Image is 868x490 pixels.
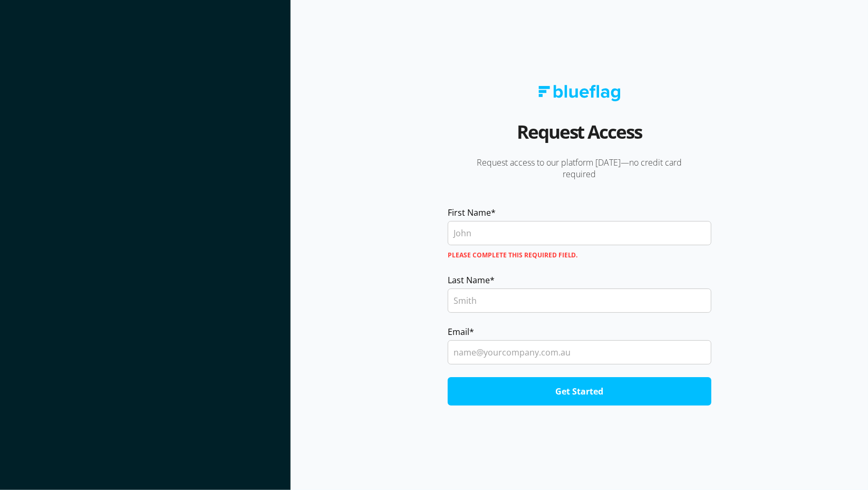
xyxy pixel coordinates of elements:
span: Last Name [448,274,490,286]
input: name@yourcompany.com.au [448,340,711,364]
h2: Request Access [517,117,642,157]
input: John [448,221,711,245]
input: Get Started [448,377,711,406]
img: Blue Flag logo [538,85,621,101]
label: Please complete this required field. [448,247,711,263]
span: First Name [448,206,491,219]
span: Email [448,325,469,338]
p: Request access to our platform [DATE]—no credit card required [435,157,724,180]
input: Smith [448,289,711,313]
